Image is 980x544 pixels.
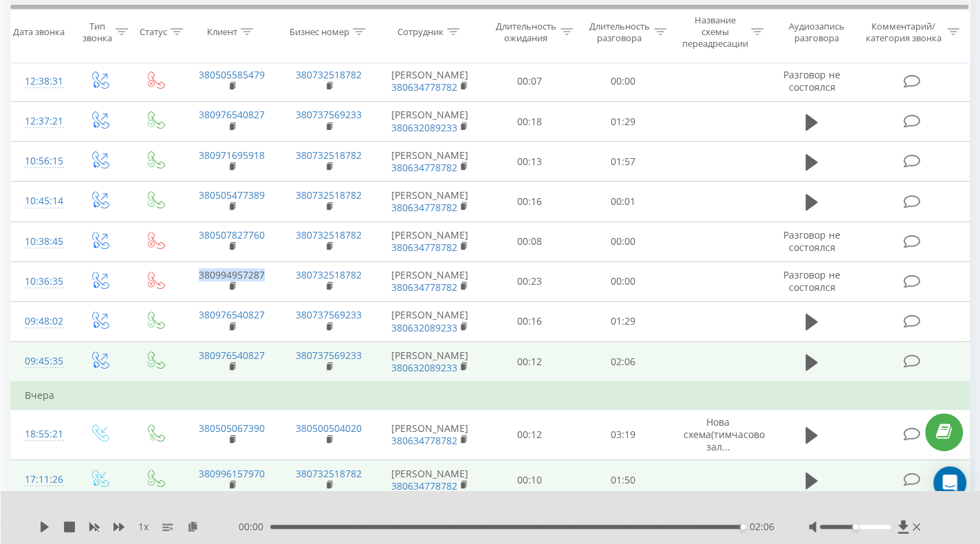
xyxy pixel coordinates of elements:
[863,20,944,43] div: Комментарий/категория звонка
[576,221,669,261] td: 00:00
[378,409,482,460] td: [PERSON_NAME]
[482,301,576,341] td: 00:16
[378,460,482,500] td: [PERSON_NAME]
[391,281,457,294] a: 380634778782
[296,228,362,241] a: 380732518782
[482,142,576,182] td: 00:13
[138,520,149,534] span: 1 x
[682,14,748,50] div: Название схемы переадресации
[576,261,669,301] td: 00:00
[853,524,858,530] div: Accessibility label
[576,142,669,182] td: 01:57
[576,301,669,341] td: 01:29
[576,182,669,221] td: 00:01
[13,26,65,38] div: Дата звонка
[199,108,265,121] a: 380976540827
[25,148,57,175] div: 10:56:15
[199,268,265,281] a: 380994957287
[482,61,576,101] td: 00:07
[296,68,362,81] a: 380732518782
[25,108,57,135] div: 12:37:21
[83,20,112,43] div: Тип звонка
[296,467,362,480] a: 380732518782
[391,434,457,447] a: 380634778782
[391,479,457,492] a: 380634778782
[576,102,669,142] td: 01:29
[199,149,265,162] a: 380971695918
[576,342,669,382] td: 02:06
[207,26,237,38] div: Клиент
[199,228,265,241] a: 380507827760
[25,268,57,295] div: 10:36:35
[482,342,576,382] td: 00:12
[290,26,349,38] div: Бизнес номер
[199,68,265,81] a: 380505585479
[576,61,669,101] td: 00:00
[378,102,482,142] td: [PERSON_NAME]
[296,188,362,202] a: 380732518782
[576,460,669,500] td: 01:50
[11,382,970,409] td: Вчера
[378,182,482,221] td: [PERSON_NAME]
[199,422,265,435] a: 380505067390
[199,349,265,362] a: 380976540827
[576,409,669,460] td: 03:19
[391,361,457,374] a: 380632089233
[25,68,57,95] div: 12:38:31
[482,102,576,142] td: 00:18
[482,261,576,301] td: 00:23
[25,348,57,375] div: 09:45:35
[378,221,482,261] td: [PERSON_NAME]
[199,467,265,480] a: 380996157970
[378,261,482,301] td: [PERSON_NAME]
[25,228,57,255] div: 10:38:45
[378,301,482,341] td: [PERSON_NAME]
[482,460,576,500] td: 00:10
[391,321,457,334] a: 380632089233
[296,349,362,362] a: 380737569233
[25,308,57,335] div: 09:48:02
[25,188,57,215] div: 10:45:14
[391,161,457,174] a: 380634778782
[683,415,764,453] span: Нова схема(тимчасово зал...
[391,80,457,94] a: 380634778782
[783,68,840,94] span: Разговор не состоялся
[391,121,457,134] a: 380632089233
[199,308,265,321] a: 380976540827
[296,268,362,281] a: 380732518782
[25,466,57,493] div: 17:11:26
[740,524,745,530] div: Accessibility label
[378,342,482,382] td: [PERSON_NAME]
[589,20,651,43] div: Длительность разговора
[239,520,270,534] span: 00:00
[296,149,362,162] a: 380732518782
[783,228,840,254] span: Разговор не состоялся
[140,26,167,38] div: Статус
[296,108,362,121] a: 380737569233
[783,268,840,294] span: Разговор не состоялся
[391,201,457,214] a: 380634778782
[378,142,482,182] td: [PERSON_NAME]
[482,221,576,261] td: 00:08
[494,20,556,43] div: Длительность ожидания
[779,20,853,43] div: Аудиозапись разговора
[398,26,444,38] div: Сотрудник
[296,422,362,435] a: 380500504020
[378,61,482,101] td: [PERSON_NAME]
[296,308,362,321] a: 380737569233
[750,520,774,534] span: 02:06
[933,466,966,499] div: Open Intercom Messenger
[199,188,265,202] a: 380505477389
[482,409,576,460] td: 00:12
[25,421,57,448] div: 18:55:21
[391,241,457,254] a: 380634778782
[482,182,576,221] td: 00:16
